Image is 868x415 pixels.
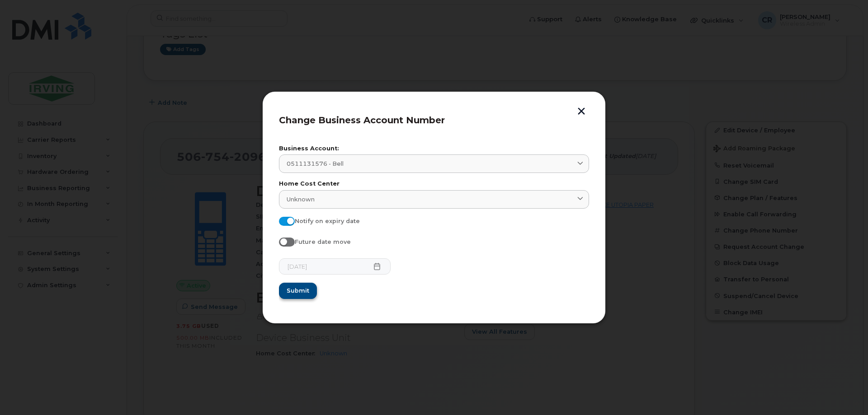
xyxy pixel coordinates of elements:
[287,159,344,168] span: 0511131576 - Bell
[279,115,445,126] span: Change Business Account Number
[287,195,315,204] span: Unknown
[279,181,589,187] label: Home Cost Center
[295,218,360,224] span: Notify on expiry date
[287,286,309,295] span: Submit
[279,146,589,152] label: Business Account:
[279,154,589,173] a: 0511131576 - Bell
[295,238,351,245] span: Future date move
[279,217,286,224] input: Notify on expiry date
[279,283,317,299] button: Submit
[279,238,286,245] input: Future date move
[279,190,589,209] a: Unknown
